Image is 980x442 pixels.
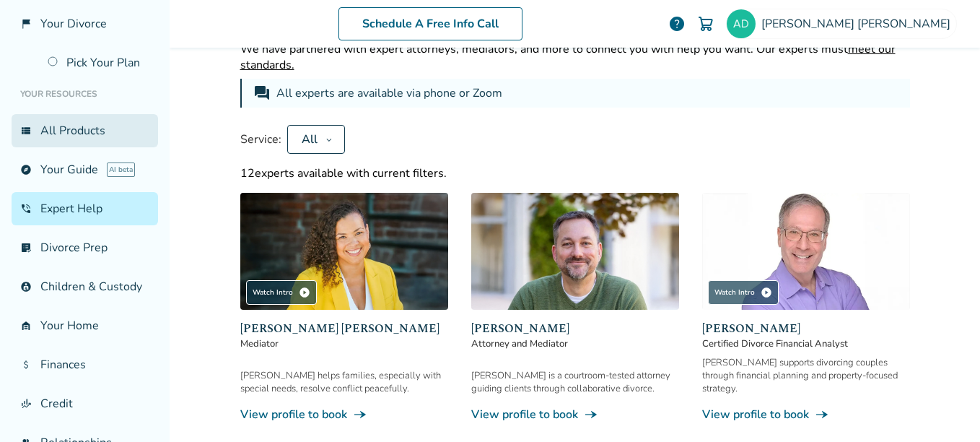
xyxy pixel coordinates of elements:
div: [PERSON_NAME] helps families, especially with special needs, resolve conflict peacefully. [240,369,448,395]
a: Pick Your Plan [39,46,158,79]
img: Cart [697,15,714,32]
a: finance_modeCredit [12,387,158,420]
a: View profile to bookline_end_arrow_notch [240,407,448,422]
span: phone_in_talk [20,203,32,214]
a: view_listAll Products [12,114,158,147]
span: Service: [240,131,281,147]
div: All [299,131,320,147]
a: account_childChildren & Custody [12,270,158,303]
a: list_alt_checkDivorce Prep [12,231,158,264]
span: line_end_arrow_notch [353,407,367,422]
a: help [668,15,686,32]
span: account_child [20,281,32,292]
span: Attorney and Mediator [471,337,679,350]
a: garage_homeYour Home [12,309,158,342]
a: Schedule A Free Info Call [338,7,522,40]
img: Jeff Landers [702,193,910,310]
span: line_end_arrow_notch [815,407,829,422]
span: [PERSON_NAME] [PERSON_NAME] [761,16,956,32]
span: [PERSON_NAME] [PERSON_NAME] [240,320,448,337]
span: view_list [20,125,32,136]
a: View profile to bookline_end_arrow_notch [702,407,910,422]
a: View profile to bookline_end_arrow_notch [471,407,679,422]
div: All experts are available via phone or Zoom [276,84,505,102]
span: flag_2 [20,18,32,30]
span: list_alt_check [20,242,32,253]
span: forum [253,84,271,102]
div: Watch Intro [246,280,317,305]
span: Your Divorce [40,16,107,32]
p: We have partnered with expert attorneys, mediators, and more to connect you with help you want. O... [240,41,910,73]
span: [PERSON_NAME] [471,320,679,337]
div: 12 experts available with current filters. [240,165,910,181]
span: meet our standards. [240,41,896,73]
a: attach_moneyFinances [12,348,158,381]
span: line_end_arrow_notch [584,407,598,422]
span: Certified Divorce Financial Analyst [702,337,910,350]
span: play_circle [761,287,772,298]
img: lenangdicicco@gmail.com [727,9,756,38]
img: Claudia Brown Coulter [240,193,448,310]
img: Neil Forester [471,193,679,310]
a: flag_2Your Divorce [12,7,158,40]
button: All [287,125,345,154]
div: [PERSON_NAME] is a courtroom-tested attorney guiding clients through collaborative divorce. [471,369,679,395]
span: play_circle [299,287,310,298]
span: [PERSON_NAME] [702,320,910,337]
li: Your Resources [12,79,158,108]
span: Mediator [240,337,448,350]
span: AI beta [107,162,135,177]
span: explore [20,164,32,175]
a: phone_in_talkExpert Help [12,192,158,225]
div: [PERSON_NAME] supports divorcing couples through financial planning and property-focused strategy. [702,356,910,395]
span: garage_home [20,320,32,331]
div: Watch Intro [708,280,779,305]
a: exploreYour GuideAI beta [12,153,158,186]
span: finance_mode [20,398,32,409]
iframe: Chat Widget [908,373,980,442]
span: attach_money [20,359,32,370]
